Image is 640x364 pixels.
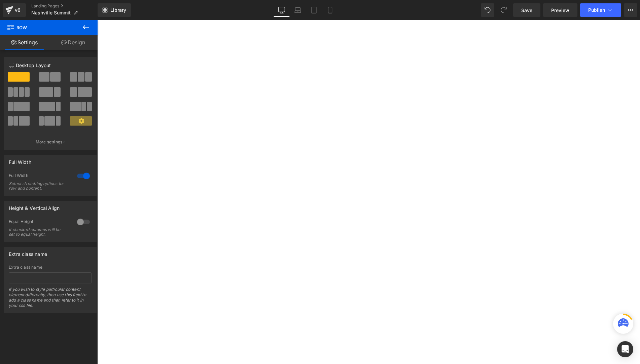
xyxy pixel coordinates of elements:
div: Extra class name [9,247,47,257]
div: If you wish to style particular content element differently, then use this field to add a class n... [9,287,92,313]
span: Preview [551,7,569,14]
span: Row [7,20,74,35]
a: v6 [3,3,26,17]
div: Height & Vertical Align [9,201,60,211]
a: Tablet [306,3,322,17]
a: Landing Pages [31,3,98,9]
a: Mobile [322,3,338,17]
a: Preview [543,3,577,17]
span: Publish [588,7,605,13]
div: v6 [13,6,22,14]
button: More [624,3,637,17]
div: Select stretching options for row and content. [9,181,69,191]
p: Desktop Layout [9,62,92,69]
span: Save [521,7,532,14]
div: Equal Height [9,219,70,226]
a: Design [49,35,98,50]
span: Nashville Summit [31,10,71,15]
div: Extra class name [9,265,92,270]
p: More settings [36,139,63,145]
div: Open Intercom Messenger [617,341,633,357]
a: Laptop [290,3,306,17]
div: Full Width [9,155,31,165]
div: If checked columns will be set to equal height. [9,227,69,237]
button: Publish [580,3,621,17]
button: Redo [497,3,510,17]
a: Desktop [274,3,290,17]
button: Undo [481,3,494,17]
button: More settings [4,134,96,150]
span: Library [110,7,126,13]
div: Full Width [9,173,70,180]
a: New Library [98,3,131,17]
